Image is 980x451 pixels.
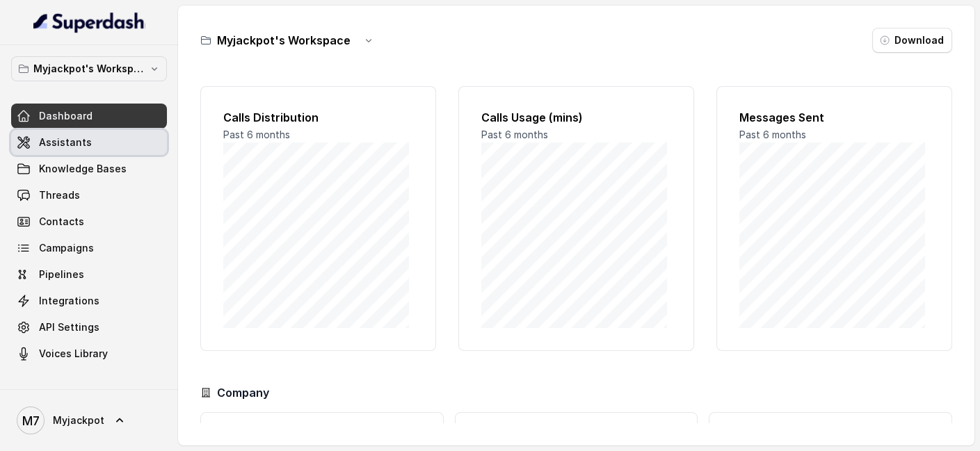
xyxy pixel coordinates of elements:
a: Integrations [11,288,167,313]
a: Dashboard [11,104,167,129]
h2: Calls Distribution [223,109,413,126]
p: Myjackpot's Workspace [33,60,145,77]
button: Myjackpot's Workspace [11,56,167,81]
a: Assistants [11,130,167,155]
span: API Settings [39,320,99,334]
img: light.svg [33,11,145,33]
span: Campaigns [39,241,94,255]
span: Voices Library [39,347,108,361]
text: M7 [22,413,40,428]
a: Myjackpot [11,401,167,440]
a: Threads [11,183,167,208]
span: Knowledge Bases [39,162,127,176]
a: Knowledge Bases [11,156,167,181]
span: Assistants [39,136,92,149]
span: Integrations [39,294,99,308]
span: Myjackpot [53,413,104,427]
h3: Company [217,384,269,401]
a: Voices Library [11,341,167,366]
a: Campaigns [11,236,167,261]
h3: Myjackpot's Workspace [217,32,351,49]
h2: Calls Usage (mins) [481,109,671,126]
span: Contacts [39,215,84,229]
span: Past 6 months [223,129,290,140]
span: Past 6 months [481,129,548,140]
button: Download [872,28,952,53]
span: Dashboard [39,109,93,123]
span: Pipelines [39,268,84,281]
span: Threads [39,188,80,202]
a: Pipelines [11,262,167,287]
h2: Messages Sent [739,109,929,126]
a: API Settings [11,315,167,340]
a: Contacts [11,209,167,234]
span: Past 6 months [739,129,806,140]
